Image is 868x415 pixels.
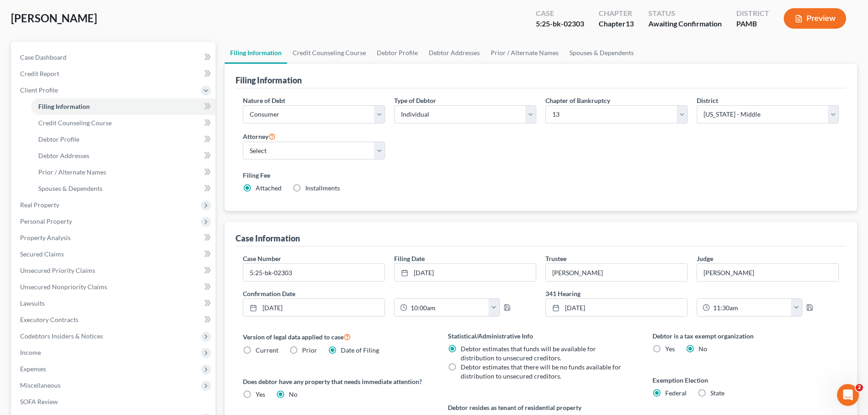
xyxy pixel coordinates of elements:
span: SOFA Review [20,398,58,405]
label: Does debtor have any property that needs immediate attention? [243,377,429,386]
label: Debtor is a tax exempt organization [652,331,839,341]
span: Property Analysis [20,234,71,241]
span: Debtor Addresses [38,152,89,159]
div: Case [536,8,584,19]
span: Personal Property [20,217,72,225]
span: Client Profile [20,86,58,94]
span: Expenses [20,365,46,373]
a: Filing Information [225,42,287,64]
label: Judge [697,254,713,263]
a: Property Analysis [13,230,216,246]
label: Filing Fee [243,170,839,180]
span: Income [20,348,41,356]
div: Chapter [599,19,634,29]
span: Executory Contracts [20,316,78,323]
a: Executory Contracts [13,312,216,328]
a: Case Dashboard [13,49,216,66]
a: Secured Claims [13,246,216,262]
label: Trustee [545,254,566,263]
input: -- [546,264,687,281]
a: Unsecured Nonpriority Claims [13,279,216,295]
a: Debtor Addresses [423,42,485,64]
span: Real Property [20,201,59,209]
span: Case Dashboard [20,53,67,61]
a: Unsecured Priority Claims [13,262,216,279]
a: [DATE] [243,299,385,316]
a: SOFA Review [13,394,216,410]
span: Yes [256,390,265,398]
span: Unsecured Priority Claims [20,266,95,274]
span: Credit Counseling Course [38,119,112,127]
span: Unsecured Nonpriority Claims [20,283,107,291]
label: Exemption Election [652,375,839,385]
span: Filing Information [38,102,90,110]
span: Spouses & Dependents [38,184,103,192]
div: Status [648,8,722,19]
label: Type of Debtor [394,96,436,105]
a: Credit Counseling Course [287,42,371,64]
input: Enter case number... [243,264,385,281]
a: Spouses & Dependents [31,180,216,197]
span: 2 [856,384,863,391]
span: Federal [665,389,687,397]
a: Lawsuits [13,295,216,312]
span: Prior [302,346,317,354]
input: -- : -- [407,299,489,316]
a: Credit Counseling Course [31,115,216,131]
a: Prior / Alternate Names [485,42,564,64]
div: District [736,8,769,19]
label: District [697,96,718,105]
span: Debtor estimates that there will be no funds available for distribution to unsecured creditors. [461,363,621,380]
label: Filing Date [394,254,425,263]
label: Chapter of Bankruptcy [545,96,610,105]
span: No [699,345,707,353]
span: Credit Report [20,70,59,77]
span: State [710,389,724,397]
span: 13 [626,19,634,28]
span: Debtor estimates that funds will be available for distribution to unsecured creditors. [461,345,596,362]
span: Attached [256,184,282,192]
div: Awaiting Confirmation [648,19,722,29]
a: [DATE] [546,299,687,316]
span: Installments [305,184,340,192]
span: [PERSON_NAME] [11,11,97,25]
label: Attorney [243,131,276,142]
input: -- [697,264,838,281]
a: Debtor Profile [31,131,216,148]
span: Current [256,346,278,354]
span: No [289,390,298,398]
span: Yes [665,345,675,353]
input: -- : -- [710,299,791,316]
a: Spouses & Dependents [564,42,639,64]
span: Codebtors Insiders & Notices [20,332,103,340]
span: Prior / Alternate Names [38,168,106,176]
div: Filing Information [236,75,302,86]
label: Statistical/Administrative Info [448,331,634,341]
span: Date of Filing [341,346,379,354]
span: Lawsuits [20,299,45,307]
a: Filing Information [31,98,216,115]
a: [DATE] [395,264,536,281]
a: Debtor Addresses [31,148,216,164]
a: Prior / Alternate Names [31,164,216,180]
label: Debtor resides as tenant of residential property [448,403,634,412]
div: PAMB [736,19,769,29]
label: Case Number [243,254,281,263]
div: Case Information [236,233,300,244]
span: Debtor Profile [38,135,79,143]
div: 5:25-bk-02303 [536,19,584,29]
label: 341 Hearing [541,289,843,298]
span: Secured Claims [20,250,64,258]
label: Version of legal data applied to case [243,331,429,342]
span: Miscellaneous [20,381,61,389]
button: Preview [784,8,846,29]
div: Chapter [599,8,634,19]
a: Credit Report [13,66,216,82]
iframe: Intercom live chat [837,384,859,406]
label: Confirmation Date [238,289,541,298]
label: Nature of Debt [243,96,285,105]
a: Debtor Profile [371,42,423,64]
